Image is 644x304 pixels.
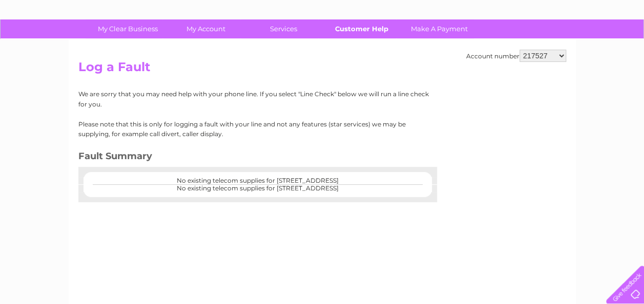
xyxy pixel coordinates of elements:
center: No existing telecom supplies for [STREET_ADDRESS] [94,177,422,184]
a: My Account [163,19,248,38]
a: Customer Help [319,19,404,38]
p: We are sorry that you may need help with your phone line. If you select "Line Check" below we wil... [78,89,429,108]
center: No existing telecom supplies for [STREET_ADDRESS] [94,185,422,192]
a: Energy [489,44,512,51]
div: Clear Business is a trading name of Verastar Limited (registered in [GEOGRAPHIC_DATA] No. 3667643... [80,6,565,50]
a: Services [241,19,326,38]
a: Make A Payment [397,19,482,38]
a: My Clear Business [86,19,170,38]
div: Account number [466,50,566,62]
a: 0333 014 3131 [451,5,522,18]
p: Please note that this is only for logging a fault with your line and not any features (star servi... [78,119,429,139]
a: Water [464,44,483,51]
h2: Log a Fault [78,60,566,79]
img: logo.png [23,27,75,58]
h3: Fault Summary [78,149,429,167]
a: Contact [576,44,601,51]
a: Telecoms [518,44,549,51]
a: Log out [610,44,634,51]
a: Blog [555,44,570,51]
